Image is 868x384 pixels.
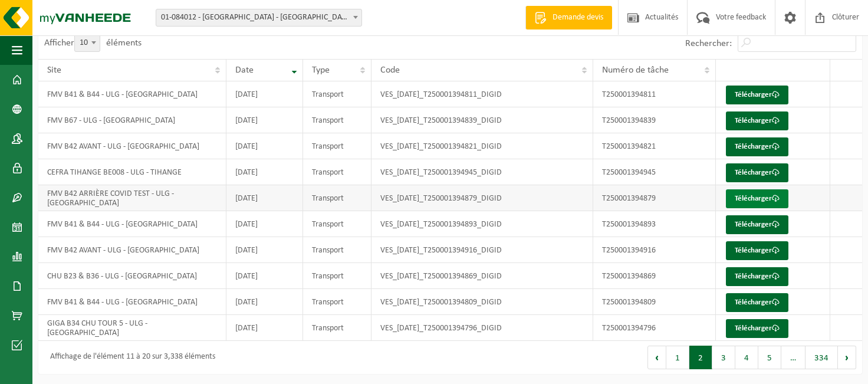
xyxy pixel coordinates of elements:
td: [DATE] [226,185,303,211]
td: FMV B67 - ULG - [GEOGRAPHIC_DATA] [38,107,226,133]
td: FMV B41 & B44 - ULG - [GEOGRAPHIC_DATA] [38,81,226,107]
span: 01-084012 - UNIVERSITE DE LIÈGE - ULG - LIÈGE [156,9,362,27]
a: Télécharger [726,189,788,208]
td: T250001394821 [593,133,716,159]
span: 10 [75,35,100,51]
td: Transport [303,81,371,107]
td: T250001394916 [593,237,716,263]
a: Télécharger [726,293,788,312]
td: T250001394945 [593,159,716,185]
td: Transport [303,289,371,315]
td: Transport [303,185,371,211]
td: Transport [303,263,371,289]
label: Rechercher: [685,39,732,48]
td: [DATE] [226,315,303,341]
button: 5 [758,346,781,369]
td: FMV B42 AVANT - ULG - [GEOGRAPHIC_DATA] [38,133,226,159]
td: VES_[DATE]_T250001394809_DIGID [371,289,593,315]
span: Site [47,65,61,75]
span: 01-084012 - UNIVERSITE DE LIÈGE - ULG - LIÈGE [156,9,361,26]
td: CHU B23 & B36 - ULG - [GEOGRAPHIC_DATA] [38,263,226,289]
a: Télécharger [726,267,788,286]
td: FMV B42 ARRIÈRE COVID TEST - ULG - [GEOGRAPHIC_DATA] [38,185,226,211]
td: T250001394796 [593,315,716,341]
span: Type [312,65,330,75]
button: 4 [735,346,758,369]
td: VES_[DATE]_T250001394893_DIGID [371,211,593,237]
span: 10 [74,34,100,52]
button: 334 [805,346,838,369]
td: T250001394811 [593,81,716,107]
td: T250001394893 [593,211,716,237]
button: Previous [647,346,666,369]
a: Télécharger [726,111,788,130]
span: … [781,346,805,369]
td: Transport [303,237,371,263]
button: 3 [712,346,735,369]
td: [DATE] [226,133,303,159]
a: Télécharger [726,241,788,260]
button: 1 [666,346,689,369]
td: VES_[DATE]_T250001394811_DIGID [371,81,593,107]
td: VES_[DATE]_T250001394839_DIGID [371,107,593,133]
td: [DATE] [226,211,303,237]
td: Transport [303,133,371,159]
td: VES_[DATE]_T250001394821_DIGID [371,133,593,159]
span: Numéro de tâche [602,65,669,75]
td: VES_[DATE]_T250001394916_DIGID [371,237,593,263]
td: [DATE] [226,81,303,107]
td: GIGA B34 CHU TOUR 5 - ULG - [GEOGRAPHIC_DATA] [38,315,226,341]
td: Transport [303,159,371,185]
a: Télécharger [726,163,788,182]
button: Next [838,346,856,369]
a: Télécharger [726,137,788,156]
td: VES_[DATE]_T250001394869_DIGID [371,263,593,289]
span: Date [235,65,254,75]
td: T250001394879 [593,185,716,211]
td: Transport [303,211,371,237]
td: Transport [303,315,371,341]
td: [DATE] [226,107,303,133]
td: [DATE] [226,159,303,185]
label: Afficher éléments [44,38,142,48]
td: FMV B41 & B44 - ULG - [GEOGRAPHIC_DATA] [38,211,226,237]
span: Demande devis [550,12,606,24]
a: Télécharger [726,86,788,104]
button: 2 [689,346,712,369]
td: VES_[DATE]_T250001394879_DIGID [371,185,593,211]
td: T250001394809 [593,289,716,315]
td: Transport [303,107,371,133]
td: FMV B41 & B44 - ULG - [GEOGRAPHIC_DATA] [38,289,226,315]
a: Demande devis [525,6,612,29]
td: [DATE] [226,263,303,289]
td: T250001394839 [593,107,716,133]
td: CEFRA TIHANGE BE008 - ULG - TIHANGE [38,159,226,185]
td: VES_[DATE]_T250001394796_DIGID [371,315,593,341]
td: [DATE] [226,289,303,315]
a: Télécharger [726,215,788,234]
td: VES_[DATE]_T250001394945_DIGID [371,159,593,185]
a: Télécharger [726,319,788,338]
td: FMV B42 AVANT - ULG - [GEOGRAPHIC_DATA] [38,237,226,263]
span: Code [380,65,400,75]
div: Affichage de l'élément 11 à 20 sur 3,338 éléments [44,347,215,368]
td: [DATE] [226,237,303,263]
td: T250001394869 [593,263,716,289]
